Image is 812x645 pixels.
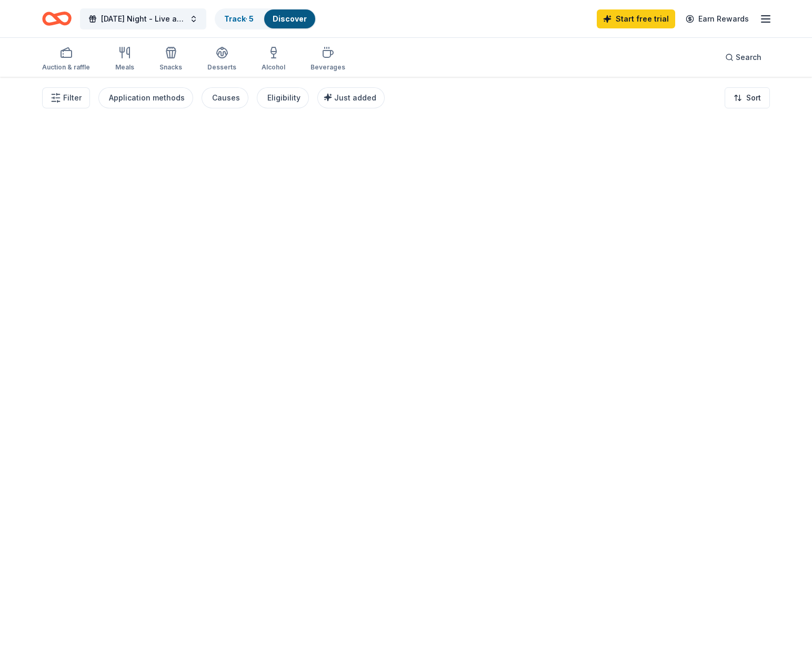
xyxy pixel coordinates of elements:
[736,51,761,64] span: Search
[679,9,755,28] a: Earn Rewards
[224,14,254,23] a: Track· 5
[725,87,770,108] button: Sort
[215,8,316,29] button: Track· 5Discover
[267,92,300,104] div: Eligibility
[42,63,90,72] div: Auction & raffle
[63,92,82,104] span: Filter
[334,93,376,102] span: Just added
[115,63,134,72] div: Meals
[202,87,248,108] button: Causes
[115,42,134,77] button: Meals
[317,87,385,108] button: Just added
[257,87,309,108] button: Eligibility
[597,9,675,28] a: Start free trial
[80,8,206,29] button: [DATE] Night - Live at the Library!
[101,13,185,25] span: [DATE] Night - Live at the Library!
[310,63,345,72] div: Beverages
[98,87,193,108] button: Application methods
[42,6,72,31] a: Home
[746,92,761,104] span: Sort
[273,14,307,23] a: Discover
[262,63,285,72] div: Alcohol
[159,63,182,72] div: Snacks
[212,92,240,104] div: Causes
[42,42,90,77] button: Auction & raffle
[207,63,236,72] div: Desserts
[159,42,182,77] button: Snacks
[109,92,185,104] div: Application methods
[717,47,770,68] button: Search
[207,42,236,77] button: Desserts
[262,42,285,77] button: Alcohol
[42,87,90,108] button: Filter
[310,42,345,77] button: Beverages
